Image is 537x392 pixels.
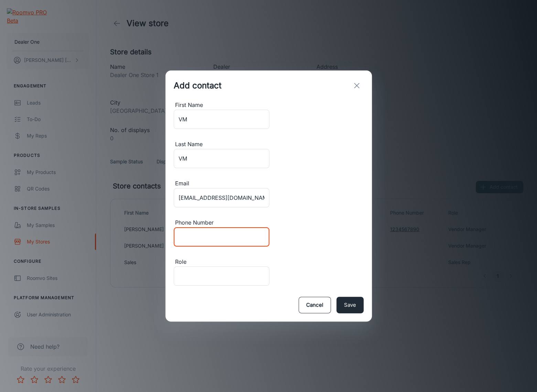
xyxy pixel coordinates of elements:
[174,179,269,188] div: Email
[174,101,269,110] div: First Name
[174,79,222,92] div: Add contact
[350,79,364,92] button: exit
[336,297,364,313] button: Save
[299,297,331,313] button: Cancel
[174,218,269,227] div: Phone Number
[174,258,269,266] div: Role
[174,140,269,149] div: Last Name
